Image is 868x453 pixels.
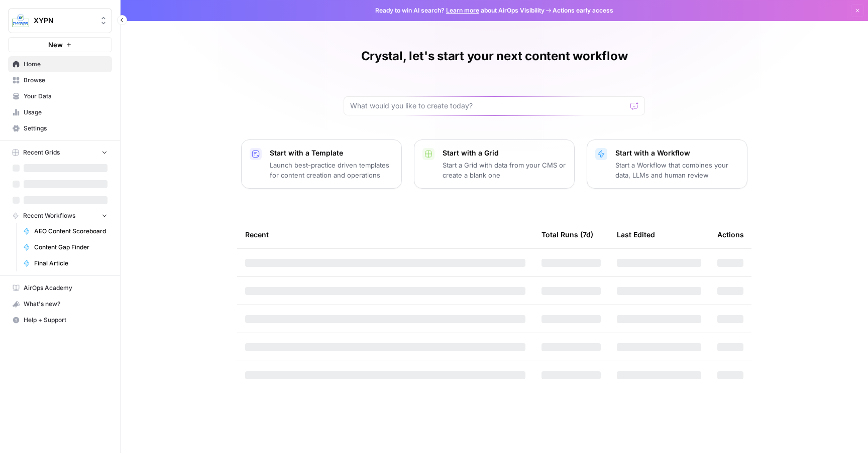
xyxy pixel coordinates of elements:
[24,92,107,101] span: Your Data
[241,139,402,189] button: Start with a TemplateLaunch best-practice driven templates for content creation and operations
[8,280,112,296] a: AirOps Academy
[12,12,30,30] img: XYPN Logo
[375,6,545,15] span: Ready to win AI search? about AirOps Visibility
[8,296,112,312] button: What's new?
[8,72,112,88] a: Browse
[19,223,112,239] a: AEO Content Scoreboard
[361,48,628,64] h1: Crystal, let's start your next content workflow
[350,101,626,111] input: What would you like to create today?
[8,120,112,136] a: Settings
[8,145,112,160] button: Recent Grids
[615,148,739,158] p: Start with a Workflow
[34,227,107,236] span: AEO Content Scoreboard
[24,108,107,117] span: Usage
[23,148,60,157] span: Recent Grids
[443,148,566,158] p: Start with a Grid
[541,221,593,248] div: Total Runs (7d)
[23,211,75,220] span: Recent Workflows
[24,283,107,292] span: AirOps Academy
[19,239,112,255] a: Content Gap Finder
[443,160,566,180] p: Start a Grid with data from your CMS or create a blank one
[587,139,747,189] button: Start with a WorkflowStart a Workflow that combines your data, LLMs and human review
[24,124,107,133] span: Settings
[48,40,63,50] span: New
[24,76,107,85] span: Browse
[9,296,112,312] div: What's new?
[8,104,112,120] a: Usage
[270,148,393,158] p: Start with a Template
[717,221,744,248] div: Actions
[8,208,112,223] button: Recent Workflows
[19,255,112,271] a: Final Article
[617,221,655,248] div: Last Edited
[245,221,525,248] div: Recent
[414,139,575,189] button: Start with a GridStart a Grid with data from your CMS or create a blank one
[270,160,393,180] p: Launch best-practice driven templates for content creation and operations
[8,56,112,72] a: Home
[34,259,107,268] span: Final Article
[8,312,112,328] button: Help + Support
[8,8,112,33] button: Workspace: XYPN
[24,316,107,325] span: Help + Support
[446,7,479,14] a: Learn more
[24,60,107,69] span: Home
[34,16,94,26] span: XYPN
[8,37,112,52] button: New
[8,88,112,104] a: Your Data
[553,6,613,15] span: Actions early access
[34,243,107,252] span: Content Gap Finder
[615,160,739,180] p: Start a Workflow that combines your data, LLMs and human review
